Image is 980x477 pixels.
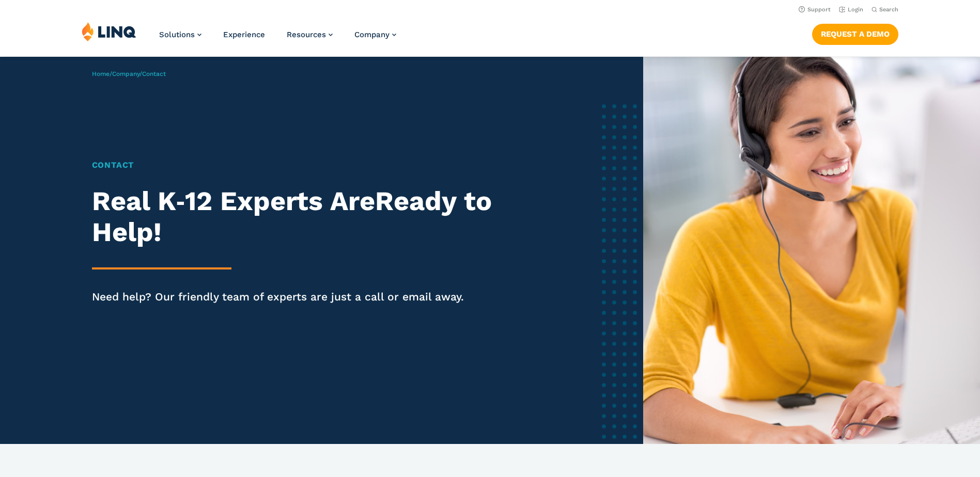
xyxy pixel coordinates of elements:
nav: Primary Navigation [159,22,396,56]
a: Company [354,30,396,39]
span: / / [92,70,166,77]
nav: Button Navigation [812,22,898,44]
span: Resources [287,30,326,39]
img: LINQ | K‑12 Software [82,22,136,41]
img: Female software representative [643,57,980,444]
h2: Real K‑12 Experts Are [92,186,526,248]
a: Experience [223,30,265,39]
a: Resources [287,30,333,39]
button: Open Search Bar [872,6,898,13]
h1: Contact [92,159,526,171]
span: Search [879,6,898,13]
span: Solutions [159,30,195,39]
span: Contact [142,70,166,77]
a: Support [799,6,831,13]
p: Need help? Our friendly team of experts are just a call or email away. [92,289,526,305]
a: Request a Demo [812,24,898,44]
a: Company [112,70,139,77]
a: Login [839,6,863,13]
span: Company [354,30,390,39]
a: Solutions [159,30,201,39]
strong: Ready to Help! [92,185,492,248]
a: Home [92,70,110,77]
